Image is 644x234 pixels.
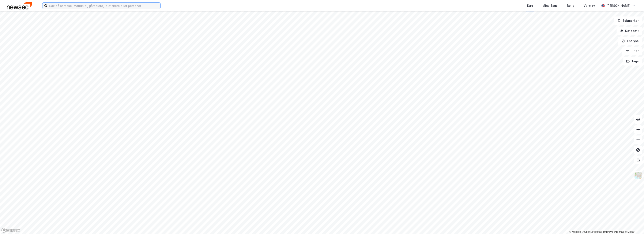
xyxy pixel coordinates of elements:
[542,3,558,8] div: Mine Tags
[623,57,642,66] button: Tags
[634,171,642,179] img: Z
[617,27,642,35] button: Datasett
[618,37,642,45] button: Analyse
[48,3,160,9] input: Søk på adresse, matrikkel, gårdeiere, leietakere eller personer
[527,3,533,8] div: Kart
[7,2,32,9] img: newsec-logo.f6e21ccffca1b3a03d2d.png
[603,230,624,233] a: Improve this map
[1,228,20,233] a: Mapbox homepage
[584,3,595,8] div: Verktøy
[622,47,642,55] button: Filter
[606,3,630,8] div: [PERSON_NAME]
[569,230,581,233] a: Mapbox
[623,214,644,234] iframe: Chat Widget
[582,230,602,233] a: OpenStreetMap
[623,214,644,234] div: Kontrollprogram for chat
[614,16,642,25] button: Bokmerker
[567,3,574,8] div: Bolig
